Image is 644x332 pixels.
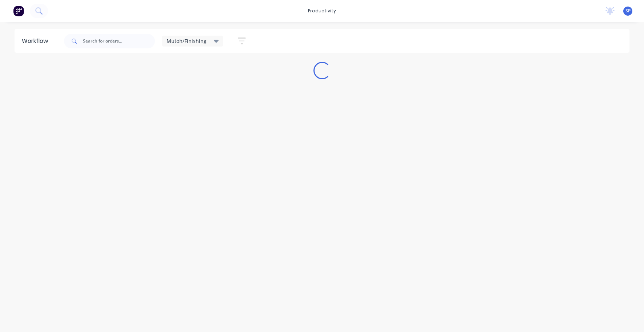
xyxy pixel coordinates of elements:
img: Factory [13,5,24,16]
input: Search for orders... [83,34,155,48]
div: productivity [304,5,340,16]
span: SP [625,8,631,14]
div: Workflow [22,37,52,45]
span: Mutoh/Finishing [167,37,207,45]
